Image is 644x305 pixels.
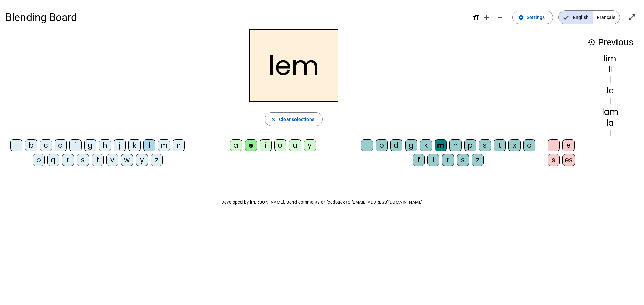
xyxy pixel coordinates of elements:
[69,139,82,151] div: f
[270,116,276,122] mat-icon: close
[390,139,402,151] div: d
[77,154,89,166] div: s
[143,139,155,151] div: l
[457,154,469,166] div: s
[442,154,454,166] div: r
[587,130,633,138] div: l
[260,139,272,151] div: i
[587,35,633,50] h3: Previous
[587,38,595,46] mat-icon: history
[62,154,74,166] div: r
[493,11,507,24] button: Decrease font size
[5,7,467,28] h1: Blending Board
[587,119,633,127] div: la
[472,13,480,21] mat-icon: format_size
[114,139,126,151] div: j
[483,13,491,21] mat-icon: add
[518,14,524,20] mat-icon: settings
[587,108,633,116] div: lam
[548,154,560,166] div: s
[413,154,425,166] div: f
[625,11,639,24] button: Enter full screen
[84,139,96,151] div: g
[512,11,553,24] button: Settings
[47,154,59,166] div: q
[587,87,633,95] div: le
[562,139,575,151] div: e
[289,139,301,151] div: u
[25,139,37,151] div: b
[40,139,52,151] div: c
[593,11,620,24] span: Français
[405,139,417,151] div: g
[464,139,476,151] div: p
[304,139,316,151] div: y
[265,112,323,126] button: Clear selections
[523,139,535,151] div: c
[92,154,104,166] div: t
[420,139,432,151] div: k
[33,154,45,166] div: p
[480,11,493,24] button: Increase font size
[587,55,633,63] div: lim
[151,154,163,166] div: z
[55,139,67,151] div: d
[587,97,633,105] div: l
[106,154,118,166] div: v
[427,154,439,166] div: l
[496,13,504,21] mat-icon: remove
[279,115,314,123] span: Clear selections
[158,139,170,151] div: m
[245,139,257,151] div: e
[559,11,593,24] span: English
[472,154,484,166] div: z
[479,139,491,151] div: s
[173,139,185,151] div: n
[527,13,545,21] span: Settings
[128,139,141,151] div: k
[121,154,133,166] div: w
[136,154,148,166] div: y
[587,65,633,73] div: li
[508,139,521,151] div: x
[274,139,286,151] div: o
[558,10,620,24] mat-button-toggle-group: Language selection
[435,139,447,151] div: m
[494,139,506,151] div: t
[249,29,338,102] h2: lem
[99,139,111,151] div: h
[587,76,633,84] div: l
[562,154,575,166] div: es
[376,139,388,151] div: b
[230,139,242,151] div: a
[628,13,636,21] mat-icon: open_in_full
[5,198,639,206] p: Developed by [PERSON_NAME]. Send comments or feedback to [EMAIL_ADDRESS][DOMAIN_NAME]
[449,139,462,151] div: n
